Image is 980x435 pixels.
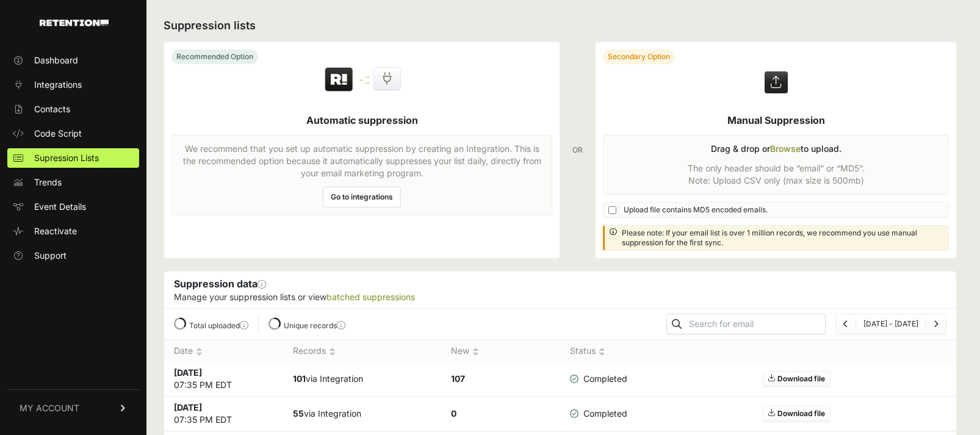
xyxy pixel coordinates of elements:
[599,347,605,356] img: no_sort-eaf950dc5ab64cae54d48a5578032e96f70b2ecb7d747501f34c8f2db400fb66.gif
[164,397,283,431] td: 07:35 PM EDT
[472,347,479,356] img: no_sort-eaf950dc5ab64cae54d48a5578032e96f70b2ecb7d747501f34c8f2db400fb66.gif
[34,225,77,237] span: Reactivate
[7,148,139,168] a: Supression Lists
[34,79,82,91] span: Integrations
[164,271,956,308] div: Suppression data
[164,17,957,34] h2: Suppression lists
[189,321,248,330] label: Total uploaded
[326,292,415,302] a: batched suppressions
[174,291,946,303] p: Manage your suppression lists or view
[835,314,946,334] nav: Page navigation
[570,373,627,385] span: Completed
[359,76,369,78] img: integration
[686,315,825,333] input: Search for email
[451,373,465,384] strong: 107
[34,201,86,213] span: Event Details
[174,367,202,378] strong: [DATE]
[7,99,139,119] a: Contacts
[174,402,202,412] strong: [DATE]
[7,51,139,70] a: Dashboard
[164,340,283,362] th: Date
[570,408,627,420] span: Completed
[34,176,62,189] span: Trends
[451,408,456,419] strong: 0
[329,347,336,356] img: no_sort-eaf950dc5ab64cae54d48a5578032e96f70b2ecb7d747501f34c8f2db400fb66.gif
[856,319,926,329] li: [DATE] - [DATE]
[323,187,401,207] a: Go to integrations
[7,221,139,241] a: Reactivate
[34,54,78,67] span: Dashboard
[293,408,304,419] strong: 55
[934,319,939,328] a: Next
[34,103,70,115] span: Contacts
[283,397,442,431] td: via Integration
[359,79,369,81] img: integration
[179,143,544,179] p: We recommend that you set up automatic suppression by creating an Integration. This is the recomm...
[7,389,139,426] a: MY ACCOUNT
[608,206,616,214] input: Upload file contains MD5 encoded emails.
[34,152,99,164] span: Supression Lists
[34,128,82,140] span: Code Script
[7,246,139,265] a: Support
[763,371,830,387] a: Download file
[283,362,442,397] td: via Integration
[7,124,139,143] a: Code Script
[171,49,258,64] div: Recommended Option
[40,20,109,26] img: Retention.com
[843,319,848,328] a: Previous
[560,340,640,362] th: Status
[763,406,830,422] a: Download file
[7,75,139,95] a: Integrations
[306,113,418,128] h5: Automatic suppression
[284,321,345,330] label: Unique records
[359,82,369,84] img: integration
[34,250,67,262] span: Support
[20,402,79,414] span: MY ACCOUNT
[323,67,355,93] img: Retention
[164,362,283,397] td: 07:35 PM EDT
[7,197,139,217] a: Event Details
[572,41,583,259] div: OR
[7,173,139,192] a: Trends
[441,340,560,362] th: New
[196,347,203,356] img: no_sort-eaf950dc5ab64cae54d48a5578032e96f70b2ecb7d747501f34c8f2db400fb66.gif
[293,373,306,384] strong: 101
[283,340,442,362] th: Records
[624,205,768,215] span: Upload file contains MD5 encoded emails.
